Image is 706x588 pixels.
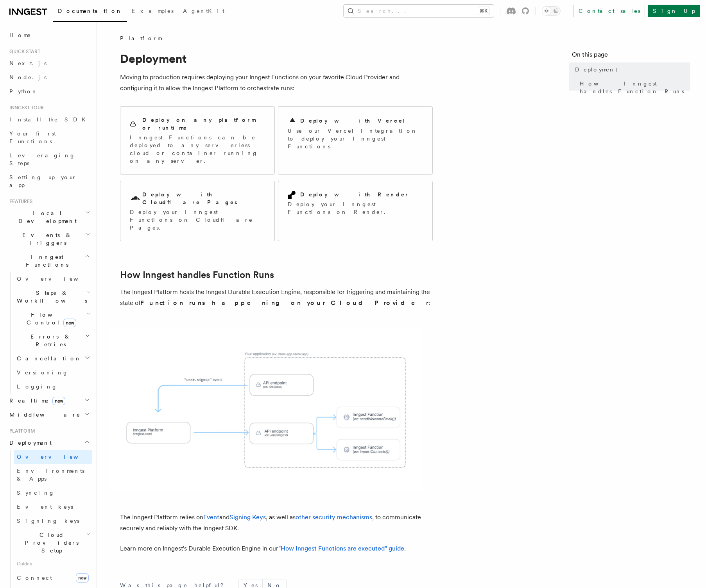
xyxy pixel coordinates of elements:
span: Examples [132,8,174,14]
a: Deploy with VercelUse our Vercel Integration to deploy your Inngest Functions. [278,106,433,175]
span: Event keys [17,504,73,510]
p: Moving to production requires deploying your Inngest Functions on your favorite Cloud Provider an... [120,72,433,94]
button: Middleware [6,408,92,422]
button: Toggle dark mode [542,6,561,16]
a: Deploy with RenderDeploy your Inngest Functions on Render. [278,181,433,241]
span: Connect [17,575,52,581]
span: Flow Control [14,311,86,326]
span: Cloud Providers Setup [14,531,86,554]
a: Event [203,513,219,521]
a: Sign Up [648,5,700,17]
a: Install the SDK [6,112,92,127]
p: Deploy your Inngest Functions on Render. [288,200,423,216]
a: Signing keys [14,514,92,528]
a: Next.js [6,56,92,70]
a: How Inngest handles Function Runs [120,269,274,280]
span: Install the SDK [9,116,90,123]
span: Node.js [9,74,47,80]
span: Errors & Retries [14,333,85,348]
h2: Deploy with Vercel [300,117,406,125]
button: Flow Controlnew [14,308,92,330]
button: Inngest Functions [6,250,92,272]
a: Examples [127,2,178,21]
p: Inngest Functions can be deployed to any serverless cloud or container running on any server. [130,134,265,165]
p: The Inngest Platform relies on and , as well as , to communicate securely and reliably with the I... [120,512,433,534]
a: Environments & Apps [14,464,92,486]
p: Use our Vercel Integration to deploy your Inngest Functions. [288,127,423,150]
h1: Deployment [120,52,433,66]
span: How Inngest handles Function Runs [580,80,690,95]
div: Inngest Functions [6,272,92,394]
span: Deployment [6,439,52,447]
span: Realtime [6,397,65,404]
h2: Deploy with Render [300,191,409,198]
button: Events & Triggers [6,228,92,250]
img: The Inngest Platform communicates with your deployed Inngest Functions by sending requests to you... [109,329,422,492]
span: Versioning [17,369,68,376]
a: Python [6,84,92,98]
span: AgentKit [183,8,224,14]
span: Syncing [17,490,55,496]
span: Guides [14,558,92,570]
a: Logging [14,380,92,394]
button: Cloud Providers Setup [14,528,92,558]
span: Middleware [6,411,81,419]
p: Learn more on Inngest's Durable Execution Engine in our . [120,543,433,554]
a: Signing Keys [229,513,266,521]
a: Versioning [14,365,92,380]
span: Your first Functions [9,130,56,144]
span: Python [9,88,38,94]
button: Local Development [6,206,92,228]
h4: On this page [572,50,690,62]
svg: Cloudflare [130,193,141,204]
span: new [52,397,65,405]
span: Inngest Functions [6,253,84,269]
a: Deploy with Cloudflare PagesDeploy your Inngest Functions on Cloudflare Pages. [120,181,275,241]
span: Features [6,198,32,205]
span: Signing keys [17,518,79,524]
a: AgentKit [178,2,229,21]
span: Environments & Apps [17,468,84,482]
a: How Inngest handles Function Runs [577,77,690,98]
a: Home [6,28,92,42]
span: Platform [120,34,161,42]
span: Overview [17,276,97,282]
button: Errors & Retries [14,330,92,351]
a: Setting up your app [6,170,92,192]
a: Deploy on any platform or runtimeInngest Functions can be deployed to any serverless cloud or con... [120,106,275,175]
span: Documentation [58,8,122,14]
a: Event keys [14,500,92,514]
a: other security mechanisms [296,513,372,521]
a: Leveraging Steps [6,148,92,170]
a: "How Inngest Functions are executed" guide [278,545,404,552]
strong: Function runs happening on your Cloud Provider [140,299,429,306]
span: Next.js [9,60,47,66]
span: Steps & Workflows [14,289,87,305]
span: Inngest tour [6,105,44,111]
span: Deployment [575,66,617,73]
button: Deployment [6,436,92,450]
span: Leveraging Steps [9,152,75,166]
span: Cancellation [14,355,81,362]
p: Deploy your Inngest Functions on Cloudflare Pages. [130,208,265,232]
button: Realtimenew [6,394,92,408]
kbd: ⌘K [478,7,489,15]
span: new [76,573,89,583]
button: Cancellation [14,351,92,365]
span: Overview [17,454,97,460]
a: Contact sales [573,5,645,17]
a: Documentation [53,2,127,22]
a: Your first Functions [6,127,92,148]
p: The Inngest Platform hosts the Inngest Durable Execution Engine, responsible for triggering and m... [120,287,433,308]
a: Overview [14,450,92,464]
a: Deployment [572,62,690,77]
button: Steps & Workflows [14,286,92,308]
span: Setting up your app [9,174,77,188]
a: Node.js [6,70,92,84]
span: Logging [17,383,57,390]
span: Home [9,31,31,39]
a: Overview [14,272,92,286]
span: new [63,319,76,327]
h2: Deploy with Cloudflare Pages [142,191,265,206]
span: Local Development [6,209,85,225]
